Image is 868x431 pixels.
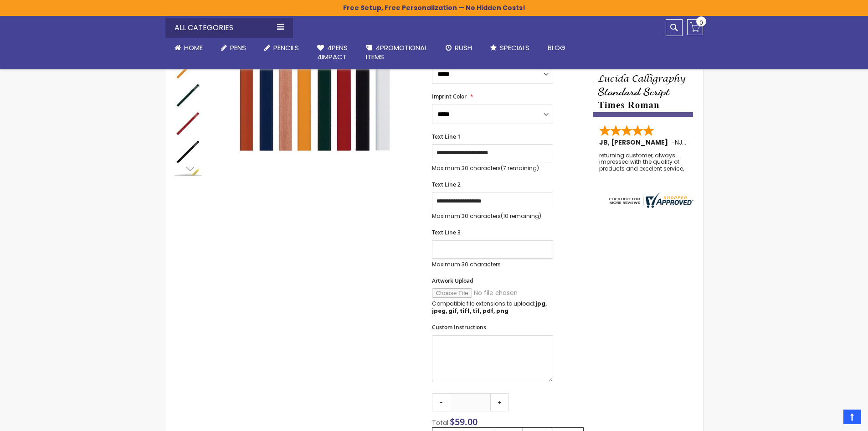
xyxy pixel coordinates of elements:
[593,29,693,117] img: font-personalization-examples
[175,81,202,109] img: The Carpenter Pencil - Single Color Imprint
[481,38,539,58] a: Specials
[490,393,508,411] a: +
[432,165,553,172] p: Maximum 30 characters
[165,38,212,58] a: Home
[539,38,575,58] a: Blog
[255,38,308,58] a: Pencils
[357,38,437,68] a: 4PROMOTIONALITEMS
[432,393,450,411] a: -
[366,43,427,62] span: 4PROMOTIONAL ITEMS
[599,138,671,147] span: JB, [PERSON_NAME]
[432,277,473,285] span: Artwork Upload
[687,19,703,35] a: 0
[548,43,565,52] span: Blog
[450,415,478,428] span: $
[432,300,553,315] p: Compatible file extensions to upload:
[175,162,202,176] div: Next
[212,38,255,58] a: Pens
[175,80,203,109] div: The Carpenter Pencil - Single Color Imprint
[230,43,246,52] span: Pens
[607,192,693,208] img: 4pens.com widget logo
[675,138,686,147] span: NJ
[432,93,467,100] span: Imprint Color
[432,213,553,220] p: Maximum 30 characters
[437,38,481,58] a: Rush
[671,138,750,147] span: - ,
[607,202,693,210] a: 4pens.com certificate URL
[432,323,486,331] span: Custom Instructions
[175,138,202,165] img: The Carpenter Pencil - Single Color Imprint
[317,43,348,62] span: 4Pens 4impact
[273,43,299,52] span: Pencils
[432,261,553,268] p: Maximum 30 characters
[432,228,461,236] span: Text Line 3
[175,109,202,137] img: The Carpenter Pencil - Single Color Imprint
[501,212,541,220] span: (10 remaining)
[165,18,293,38] div: All Categories
[599,152,688,172] div: returning customer, always impressed with the quality of products and excelent service, will retu...
[184,43,203,52] span: Home
[699,18,703,27] span: 0
[175,137,203,165] div: The Carpenter Pencil - Single Color Imprint
[455,415,478,428] span: 59.00
[455,43,472,52] span: Rush
[432,418,450,427] span: Total:
[175,109,203,137] div: The Carpenter Pencil - Single Color Imprint
[432,181,461,188] span: Text Line 2
[500,43,529,52] span: Specials
[432,133,461,140] span: Text Line 1
[432,300,547,315] strong: jpg, jpeg, gif, tiff, tif, pdf, png
[308,38,357,68] a: 4Pens4impact
[501,164,539,172] span: (7 remaining)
